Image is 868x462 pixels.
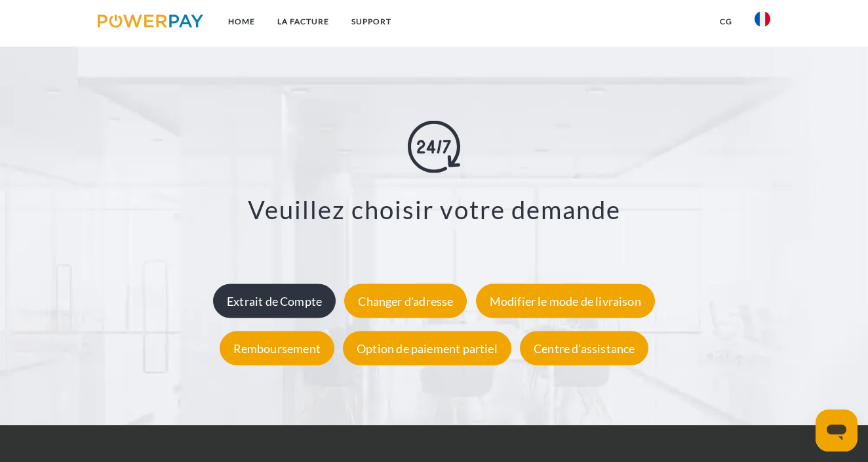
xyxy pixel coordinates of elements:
[520,331,648,365] div: Centre d'assistance
[408,121,460,173] img: online-shopping.svg
[816,409,858,451] iframe: Bouton de lancement de la fenêtre de messagerie
[266,10,340,33] a: LA FACTURE
[98,14,203,28] img: logo-powerpay.svg
[755,11,770,27] img: fr
[476,283,655,318] div: Modifier le mode de livraison
[517,341,652,355] a: Centre d'assistance
[709,10,743,33] a: CG
[343,331,511,365] div: Option de paiement partiel
[473,293,658,308] a: Modifier le mode de livraison
[216,341,338,355] a: Remboursement
[210,293,339,308] a: Extrait de Compte
[213,283,336,318] div: Extrait de Compte
[344,283,467,318] div: Changer d'adresse
[341,293,470,308] a: Changer d'adresse
[60,194,808,226] h3: Veuillez choisir votre demande
[340,10,403,33] a: Support
[220,331,334,365] div: Remboursement
[340,341,515,355] a: Option de paiement partiel
[217,10,266,33] a: Home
